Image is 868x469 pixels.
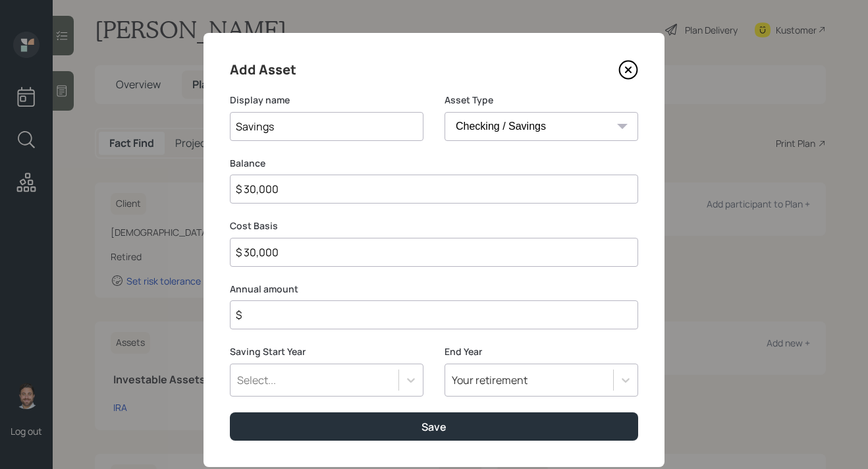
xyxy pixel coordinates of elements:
h4: Add Asset [230,59,296,80]
label: Display name [230,94,423,107]
label: Annual amount [230,283,638,296]
label: End Year [445,345,638,358]
label: Asset Type [445,94,638,107]
label: Saving Start Year [230,345,423,358]
label: Cost Basis [230,219,638,233]
button: Save [230,412,638,441]
div: Your retirement [452,373,528,387]
div: Select... [237,373,276,387]
label: Balance [230,157,638,170]
div: Save [421,420,447,434]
